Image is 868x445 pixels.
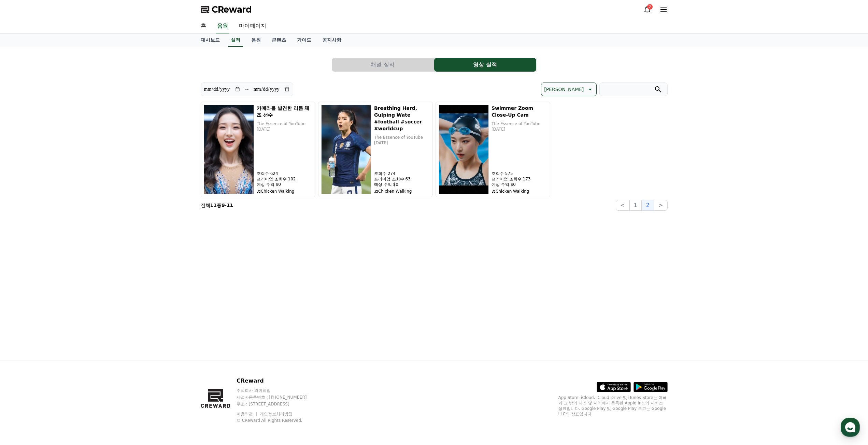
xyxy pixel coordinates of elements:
[45,216,88,233] a: 대화
[257,121,312,127] p: The Essence of YouTube
[201,202,233,209] p: 전체 중 -
[257,105,312,118] h5: 카메라를 발견한 리듬 체조 선수
[492,127,547,132] p: [DATE]
[88,216,131,233] a: 설정
[544,85,584,94] p: [PERSON_NAME]
[616,200,629,211] button: <
[439,105,489,194] img: Swimmer Zoom Close-Up Cam
[227,203,233,208] strong: 11
[201,102,315,197] button: 카메라를 발견한 리듬 체조 선수 카메라를 발견한 리듬 체조 선수 The Essence of YouTube [DATE] 조회수 624 프리미엄 조회수 102 예상 수익 $0 C...
[492,171,547,176] p: 조회수 575
[434,58,536,72] button: 영상 실적
[216,19,229,33] a: 음원
[260,412,293,416] a: 개인정보처리방침
[642,200,654,211] button: 2
[105,226,114,232] span: 설정
[492,176,547,182] p: 프리미엄 조회수 173
[434,58,537,72] a: 영상 실적
[257,176,312,182] p: 프리미엄 조회수 102
[22,226,26,232] span: 홈
[246,34,266,47] a: 음원
[228,34,243,47] a: 실적
[233,19,272,33] a: 마이페이지
[291,34,317,47] a: 가이드
[212,4,252,15] span: CReward
[374,171,430,176] p: 조회수 274
[654,200,667,211] button: >
[317,34,347,47] a: 공지사항
[374,189,430,194] p: Chicken Walking
[374,135,430,140] p: The Essence of YouTube
[237,377,320,385] p: CReward
[195,19,212,33] a: 홈
[374,176,430,182] p: 프리미엄 조회수 63
[237,395,320,400] p: 사업자등록번호 : [PHONE_NUMBER]
[374,182,430,187] p: 예상 수익 $0
[257,127,312,132] p: [DATE]
[492,182,547,187] p: 예상 수익 $0
[257,171,312,176] p: 조회수 624
[237,388,320,393] p: 주식회사 와이피랩
[374,105,430,132] h5: Breathing Hard, Gulping Wate #football #soccer #worldcup
[201,4,252,15] a: CReward
[332,58,434,72] button: 채널 실적
[558,395,668,417] p: App Store, iCloud, iCloud Drive 및 iTunes Store는 미국과 그 밖의 나라 및 지역에서 등록된 Apple Inc.의 서비스 상표입니다. Goo...
[629,200,642,211] button: 1
[204,105,254,194] img: 카메라를 발견한 리듬 체조 선수
[374,140,430,146] p: [DATE]
[222,203,225,208] strong: 9
[321,105,371,194] img: Breathing Hard, Gulping Wate #football #soccer #worldcup
[318,102,433,197] button: Breathing Hard, Gulping Wate #football #soccer #worldcup Breathing Hard, Gulping Wate #football #...
[210,203,217,208] strong: 11
[237,412,258,416] a: 이용약관
[492,105,547,118] h5: Swimmer Zoom Close-Up Cam
[257,189,312,194] p: Chicken Walking
[195,34,225,47] a: 대시보드
[2,216,45,233] a: 홈
[237,401,320,407] p: 주소 : [STREET_ADDRESS]
[237,418,320,423] p: © CReward All Rights Reserved.
[492,121,547,127] p: The Essence of YouTube
[266,34,291,47] a: 콘텐츠
[492,189,547,194] p: Chicken Walking
[436,102,550,197] button: Swimmer Zoom Close-Up Cam Swimmer Zoom Close-Up Cam The Essence of YouTube [DATE] 조회수 575 프리미엄 조회...
[541,83,596,96] button: [PERSON_NAME]
[257,182,312,187] p: 예상 수익 $0
[643,5,651,14] a: 2
[62,227,71,232] span: 대화
[647,4,653,10] div: 2
[245,85,249,93] p: ~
